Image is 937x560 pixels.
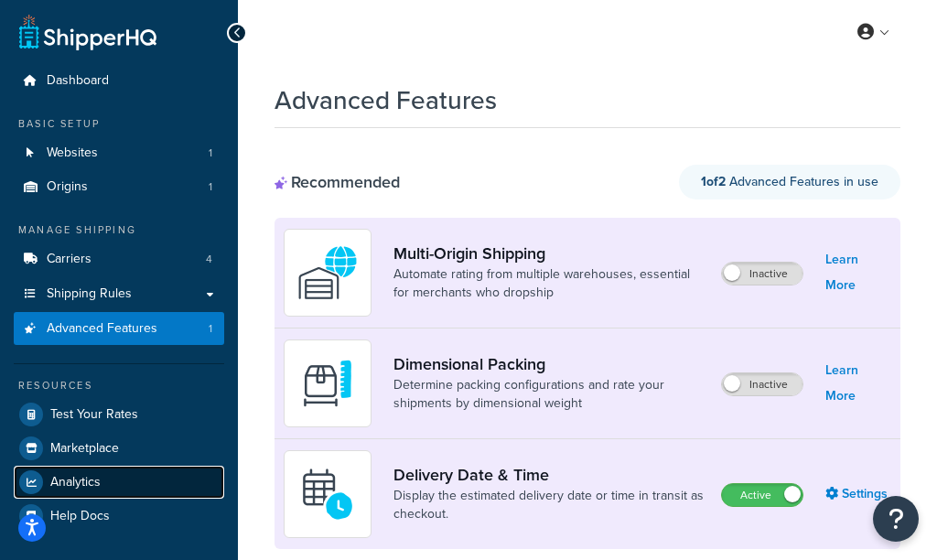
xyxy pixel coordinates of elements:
a: Origins1 [14,170,224,204]
img: DTVBYsAAAAAASUVORK5CYII= [296,351,360,415]
a: Learn More [825,358,891,409]
img: WatD5o0RtDAAAAAElFTkSuQmCC [296,241,360,305]
div: Manage Shipping [14,222,224,238]
button: Open Resource Center [873,496,919,542]
a: Shipping Rules [14,277,224,311]
span: Analytics [50,475,101,490]
div: Basic Setup [14,116,224,132]
h1: Advanced Features [275,82,497,118]
a: Websites1 [14,136,224,170]
a: Marketplace [14,432,224,465]
li: Origins [14,170,224,204]
span: 1 [209,321,212,337]
a: Dashboard [14,64,224,98]
a: Test Your Rates [14,398,224,431]
a: Determine packing configurations and rate your shipments by dimensional weight [393,376,706,413]
span: Help Docs [50,509,110,524]
label: Inactive [722,373,802,395]
li: Carriers [14,242,224,276]
span: Advanced Features [47,321,157,337]
span: Shipping Rules [47,286,132,302]
span: 1 [209,179,212,195]
span: Websites [47,145,98,161]
li: Websites [14,136,224,170]
span: Test Your Rates [50,407,138,423]
label: Inactive [722,263,802,285]
span: Carriers [47,252,92,267]
a: Dimensional Packing [393,354,706,374]
img: gfkeb5ejjkALwAAAABJRU5ErkJggg== [296,462,360,526]
a: Help Docs [14,500,224,533]
a: Learn More [825,247,891,298]
span: Origins [47,179,88,195]
span: 4 [206,252,212,267]
div: Recommended [275,172,400,192]
span: Dashboard [47,73,109,89]
a: Multi-Origin Shipping [393,243,706,264]
a: Display the estimated delivery date or time in transit as checkout. [393,487,706,523]
div: Resources [14,378,224,393]
label: Active [722,484,802,506]
a: Settings [825,481,891,507]
a: Advanced Features1 [14,312,224,346]
strong: 1 of 2 [701,172,726,191]
span: Marketplace [50,441,119,457]
span: 1 [209,145,212,161]
li: Advanced Features [14,312,224,346]
a: Analytics [14,466,224,499]
a: Automate rating from multiple warehouses, essential for merchants who dropship [393,265,706,302]
a: Carriers4 [14,242,224,276]
span: Advanced Features in use [701,172,878,191]
a: Delivery Date & Time [393,465,706,485]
